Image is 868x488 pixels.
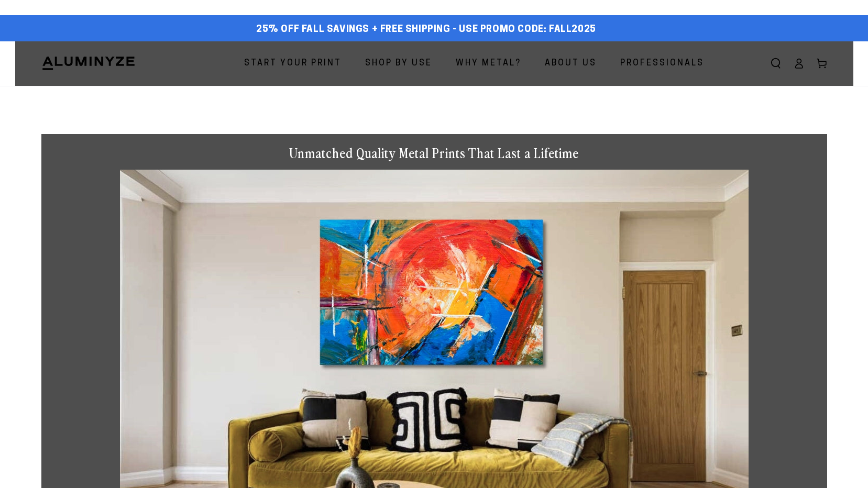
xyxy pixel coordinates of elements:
h1: Unmatched Quality Metal Prints That Last a Lifetime [120,145,749,162]
a: About Us [537,50,605,77]
span: Why Metal? [456,56,521,71]
h1: Metal Prints [41,86,827,113]
span: Shop By Use [365,56,432,71]
img: Aluminyze [41,56,136,71]
a: Professionals [612,50,712,77]
span: About Us [545,56,597,71]
span: Professionals [620,56,704,71]
span: 25% off FALL Savings + Free Shipping - Use Promo Code: FALL2025 [256,24,596,36]
a: Start Your Print [236,50,349,77]
a: Shop By Use [357,50,440,77]
summary: Search our site [764,52,787,75]
span: Start Your Print [244,56,342,71]
a: Why Metal? [448,50,529,77]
